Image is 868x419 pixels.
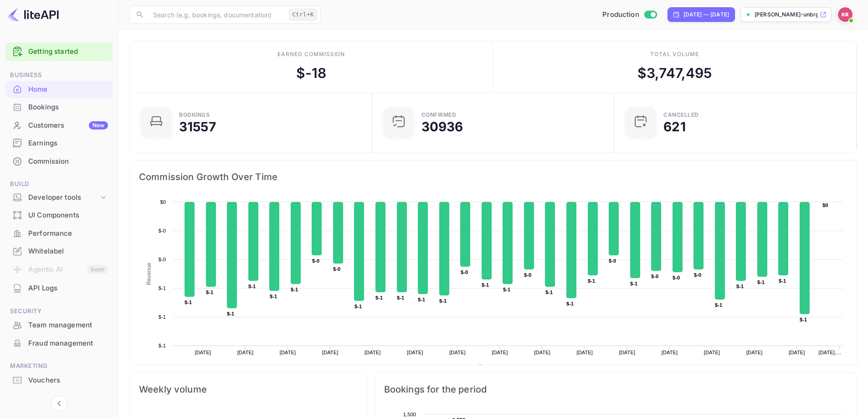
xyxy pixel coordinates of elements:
text: [DATE] [746,350,763,355]
a: Getting started [28,47,108,57]
div: Developer tools [5,190,113,206]
a: Home [5,81,113,98]
text: $-1 [159,285,166,291]
span: Security [5,306,113,316]
a: Earnings [5,134,113,151]
div: 621 [663,120,685,133]
text: $-1 [418,297,425,302]
text: [DATE] [237,350,254,355]
input: Search (e.g. bookings, documentation) [148,5,285,24]
text: $-1 [227,311,234,316]
div: Bookings [5,98,113,116]
text: $-1 [248,284,256,289]
a: Fraud management [5,335,113,352]
div: $ -18 [296,63,327,83]
text: $-1 [566,301,574,306]
text: $-1 [757,279,765,285]
text: $-1 [375,295,383,300]
text: $-1 [588,278,595,284]
img: LiteAPI logo [7,7,59,22]
span: Production [602,10,639,20]
div: Confirmed [421,112,457,118]
p: [PERSON_NAME]-unbrg.[PERSON_NAME]... [755,10,818,19]
text: $-1 [779,278,786,284]
text: $-0 [673,275,680,280]
div: API Logs [28,283,108,294]
text: $-0 [333,266,340,272]
text: $-1 [736,284,744,289]
text: $-0 [159,228,166,233]
span: Build [5,179,113,189]
text: $-1 [545,290,553,295]
text: [DATE] [619,350,636,355]
div: Earnings [28,138,108,149]
div: Team management [28,320,108,331]
text: $-1 [482,282,489,288]
text: [DATE] [576,350,593,355]
button: Collapse navigation [51,395,67,412]
a: Whitelabel [5,243,113,259]
text: $-0 [461,269,468,275]
div: Bookings [28,102,108,113]
text: $-0 [524,272,531,278]
text: 1,500 [403,412,416,417]
text: $-1 [800,317,807,322]
text: [DATE] [195,350,211,355]
text: $-0 [609,258,616,264]
div: Bookings [179,112,210,118]
div: [DATE] — [DATE] [683,10,729,19]
div: Performance [5,225,113,243]
text: [DATE] [704,350,720,355]
text: $0 [160,199,166,205]
a: Bookings [5,98,113,115]
text: Revenue [486,364,509,371]
div: Earnings [5,134,113,152]
div: API Logs [5,279,113,297]
div: Click to change the date range period [668,7,735,22]
div: Whitelabel [5,243,113,260]
div: Developer tools [28,192,99,203]
div: 31557 [179,120,216,133]
text: $-1 [185,300,192,305]
text: [DATE] [322,350,339,355]
div: New [89,121,108,129]
text: $-1 [159,314,166,320]
text: $0 [822,202,828,208]
text: $-1 [630,281,637,286]
div: Fraud management [28,338,108,349]
div: Getting started [5,42,113,61]
a: UI Components [5,207,113,223]
div: 30936 [421,120,463,133]
text: [DATE] [280,350,296,355]
a: Performance [5,225,113,242]
a: Team management [5,316,113,333]
a: Commission [5,153,113,170]
div: Team management [5,316,113,334]
a: CustomersNew [5,117,113,134]
div: Vouchers [5,372,113,389]
div: Ctrl+K [289,9,317,21]
text: [DATE] [449,350,466,355]
text: [DATE] [662,350,678,355]
div: Commission [28,156,108,167]
div: CANCELLED [663,112,699,118]
text: $-1 [270,294,277,299]
div: Commission [5,153,113,171]
div: Whitelabel [28,246,108,257]
img: Kobus Roux [838,7,853,22]
text: $-1 [397,295,404,300]
span: Marketing [5,361,113,371]
div: Customers [28,120,108,131]
div: $ 3,747,495 [637,63,712,83]
text: [DATE] [534,350,550,355]
text: $-0 [159,257,166,262]
text: $-1 [206,290,213,295]
text: $-1 [503,287,510,292]
span: Weekly volume [139,382,358,397]
div: UI Components [28,210,108,221]
text: [DATE] [492,350,508,355]
div: Vouchers [28,375,108,386]
text: $-0 [694,272,701,278]
text: $-1 [715,302,722,308]
div: Total volume [650,50,699,58]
